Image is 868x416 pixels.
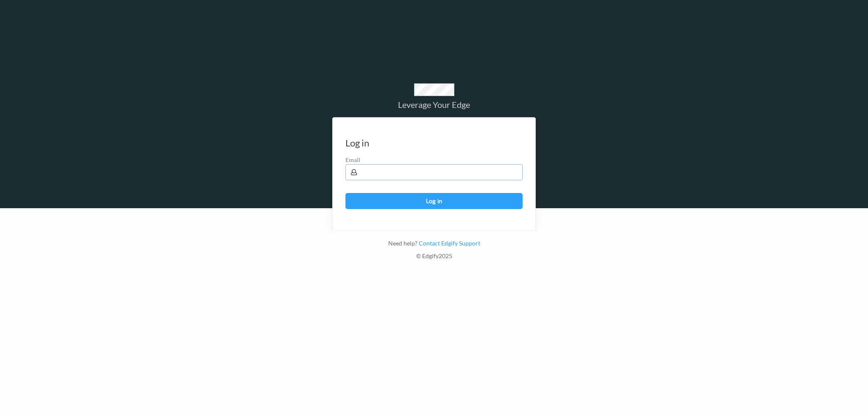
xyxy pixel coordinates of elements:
[345,193,523,209] button: Log in
[332,100,536,109] div: Leverage Your Edge
[345,139,369,147] div: Log in
[417,240,480,247] a: Contact Edgify Support
[345,156,523,164] label: Email
[332,239,536,252] div: Need help?
[332,252,536,264] div: © Edgify 2025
